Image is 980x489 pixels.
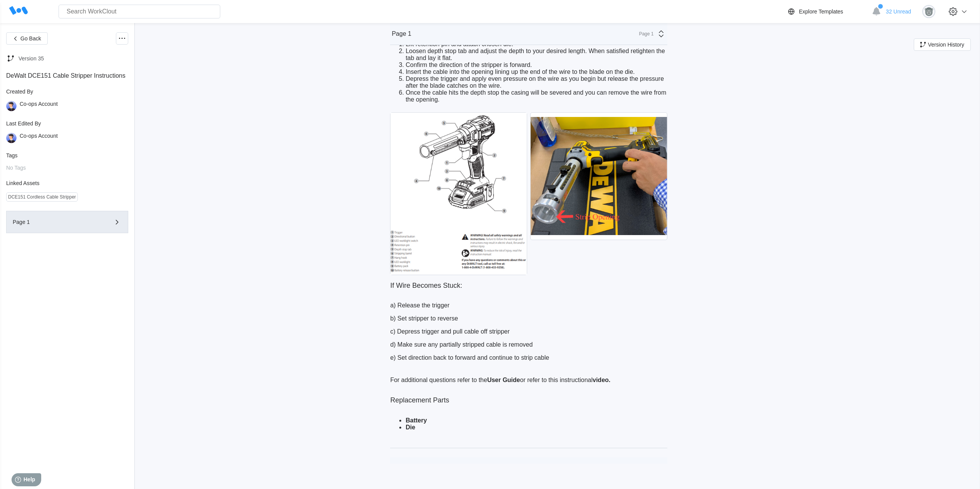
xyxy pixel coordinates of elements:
[6,32,48,45] button: Go Back
[405,75,667,89] li: Depress the trigger and apply even pressure on the wire as you begin but release the pressure aft...
[6,180,128,186] div: Linked Assets
[13,219,100,225] div: Page 1
[6,165,128,171] div: No Tags
[390,315,667,322] p: b) Set stripper to reverse
[8,194,76,200] div: DCE151 Cordless Cable Stripper
[390,354,667,361] p: e) Set direction back to forward and continue to strip cable
[390,113,527,275] img: strippic.jpg
[20,133,58,143] div: Co-ops Account
[487,377,520,383] a: User Guide
[405,417,427,424] a: Battery
[390,328,667,335] p: c) Depress trigger and pull cable off stripper
[922,5,935,18] img: gorilla.png
[6,88,128,95] div: Created By
[928,42,964,47] span: Version History
[20,36,41,41] span: Go Back
[390,377,667,384] p: For additional questions refer to the or refer to this instructional
[390,393,667,408] p: Replacement Parts
[531,113,667,240] img: dewaltstrippertilt.jpg
[799,8,843,15] div: Explore Templates
[6,101,17,111] img: user-5.png
[59,5,220,18] input: Search WorkClout
[405,62,667,68] li: Confirm the direction of the stripper is forward.
[6,211,128,233] button: Page 1
[6,120,128,127] div: Last Edited By
[593,377,609,383] a: video
[18,55,44,62] div: Version 35
[914,38,971,51] button: Version History
[6,152,128,159] div: Tags
[390,278,667,293] p: If Wire Becomes Stuck:
[593,377,610,383] strong: .
[6,133,17,143] img: user-5.png
[390,341,667,348] p: d) Make sure any partially stripped cable is removed
[392,30,411,37] div: Page 1
[20,101,58,111] div: Co-ops Account
[6,72,128,79] div: DeWalt DCE151 Cable Stripper Instructions
[787,7,868,16] a: Explore Templates
[405,89,667,103] li: Once the cable hits the depth stop the casing will be severed and you can remove the wire from th...
[405,48,667,62] li: Loosen depth stop tab and adjust the depth to your desired length. When satisfied retighten the t...
[390,302,667,309] p: a) Release the trigger
[405,68,667,75] li: Insert the cable into the opening lining up the end of the wire to the blade on the die.
[405,424,415,431] a: Die
[886,8,911,15] span: 32 Unread
[634,31,653,37] div: Page 1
